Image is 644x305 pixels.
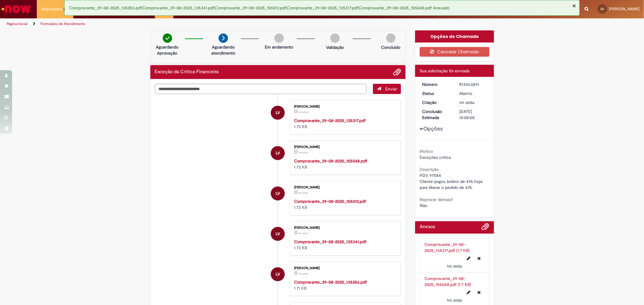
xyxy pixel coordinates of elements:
[601,7,604,11] span: LV
[418,99,455,105] dt: Criação
[299,110,308,114] span: 1m atrás
[276,227,280,241] span: LV
[40,21,85,26] a: Formulário de Atendimento
[276,105,280,120] span: LV
[294,145,395,149] div: [PERSON_NAME]
[463,288,474,297] button: Editar nome de arquivo Comprovante_29-08-2025_155048.pdf
[447,297,462,303] span: 1m atrás
[294,199,366,204] a: Comprovante_29-08-2025_155012.pdf
[386,33,396,43] img: img-circle-grey.png
[420,68,469,74] span: Sua solicitação foi enviada
[299,272,308,275] time: 29/08/2025 17:54:35
[299,151,308,154] span: 1m atrás
[7,21,27,26] a: Página inicial
[155,69,219,75] h2: Exceção da Crítica Financeira Histórico de tíquete
[299,191,308,195] time: 29/08/2025 17:54:35
[294,198,395,210] div: 1.72 KB
[155,84,367,94] textarea: Digite sua mensagem aqui...
[294,226,395,230] div: [PERSON_NAME]
[420,224,435,230] h2: Anexos
[459,100,474,105] span: 1m atrás
[265,44,293,50] p: Em andamento
[381,44,400,50] p: Concluído
[294,105,395,108] div: [PERSON_NAME]
[459,99,487,105] div: 29/08/2025 17:54:37
[163,33,172,43] img: check-circle-green.png
[294,158,367,164] a: Comprovante_29-08-2025_155048.pdf
[393,68,401,76] button: Adicionar anexos
[463,253,474,263] button: Editar nome de arquivo Comprovante_29-08-2025_135317.pdf
[330,33,340,43] img: img-circle-grey.png
[294,186,395,189] div: [PERSON_NAME]
[41,6,62,12] span: Requisições
[482,223,489,234] button: Adicionar anexos
[294,118,366,123] a: Comprovante_29-08-2025_135317.pdf
[447,297,462,303] time: 29/08/2025 17:54:36
[294,158,395,170] div: 1.72 KB
[294,118,395,130] div: 1.72 KB
[271,227,285,241] div: Leticia Lima Viana
[418,90,455,96] dt: Status
[459,100,474,105] time: 29/08/2025 17:54:37
[299,272,308,275] span: 1m atrás
[271,146,285,160] div: Leticia Lima Viana
[209,44,238,56] p: Aguardando atendimento
[299,151,308,154] time: 29/08/2025 17:54:36
[294,279,367,285] a: Comprovante_29-08-2025_135256.pdf
[1,3,32,15] img: ServiceNow
[420,203,427,208] span: Não
[5,18,425,30] ul: Trilhas de página
[271,187,285,200] div: Leticia Lima Viana
[299,110,308,114] time: 29/08/2025 17:54:36
[294,266,395,270] div: [PERSON_NAME]
[420,149,433,154] b: Motivo
[459,81,487,87] div: R13463891
[418,108,455,121] dt: Conclusão Estimada
[459,90,487,96] div: Aberto
[459,108,487,121] div: [DATE] 10:00:00
[420,155,451,160] span: Exceções crítica
[299,231,308,235] span: 1m atrás
[294,279,395,291] div: 1.71 KB
[299,191,308,195] span: 1m atrás
[219,33,228,43] img: arrow-next.png
[447,263,462,269] span: 1m atrás
[474,288,485,297] button: Excluir Comprovante_29-08-2025_155048.pdf
[276,146,280,160] span: LV
[425,276,471,287] a: Comprovante_29-08-2025_155048.pdf (1.7 KB)
[274,33,284,43] img: img-circle-grey.png
[572,3,576,8] button: Fechar Notificação
[420,167,439,172] b: Descrição
[64,7,69,12] span: 5
[326,44,344,50] p: Validação
[418,81,455,87] dt: Número
[373,84,401,94] button: Enviar
[609,6,639,11] span: [PERSON_NAME]
[276,186,280,201] span: LV
[299,231,308,235] time: 29/08/2025 17:54:35
[425,242,469,253] a: Comprovante_29-08-2025_135317.pdf (1.7 KB)
[420,47,489,57] button: Cancelar Chamado
[294,239,366,244] a: Comprovante_29-08-2025_135341.pdf
[420,197,453,202] b: Reprovar demais?
[271,267,285,281] div: Leticia Lima Viana
[69,5,450,11] span: Comprovante_29-08-2025_135256.pdf,Comprovante_29-08-2025_135341.pdf,Comprovante_29-08-2025_155012...
[415,30,494,42] div: Opções do Chamado
[271,106,285,120] div: Leticia Lima Viana
[294,239,395,251] div: 1.72 KB
[385,86,397,92] span: Enviar
[153,44,182,56] p: Aguardando Aprovação
[276,267,280,281] span: LV
[474,253,485,263] button: Excluir Comprovante_29-08-2025_135317.pdf
[420,173,484,190] span: PDV 97584 Cliente pagou boleto de 49k hoje para liberar o pedido de 47k.
[447,263,462,269] time: 29/08/2025 17:54:36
